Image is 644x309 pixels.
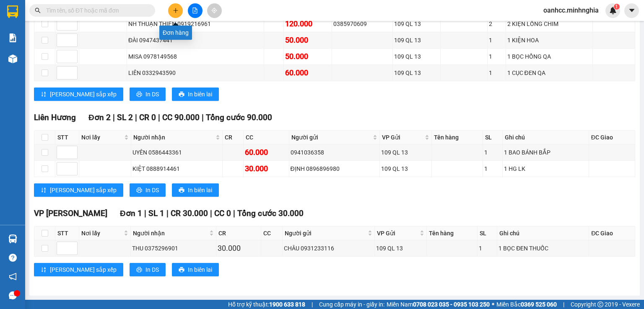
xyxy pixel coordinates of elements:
div: 60.000 [285,67,331,79]
span: Miền Bắc [496,300,557,309]
div: 1 HG LK [504,164,587,173]
div: KIỆT 0888914461 [132,164,221,173]
td: 109 QL 13 [393,65,441,81]
td: 109 QL 13 [375,240,426,257]
span: Đơn 1 [120,209,142,218]
td: 109 QL 13 [393,32,441,49]
div: 109 QL 13 [376,244,425,253]
span: Nơi lấy [81,229,122,238]
div: ĐỊNH 0896896980 [291,164,378,173]
th: CR [223,131,244,144]
span: copyright [597,301,603,307]
span: In biên lai [188,265,212,274]
div: 1 [489,52,504,61]
img: warehouse-icon [8,234,17,243]
span: oanhcc.minhnghia [537,5,605,15]
img: icon-new-feature [609,7,617,14]
span: In DS [145,265,159,274]
div: MISA 0978149568 [128,52,262,61]
span: ⚪️ [492,303,494,306]
div: 2 [489,19,504,28]
th: SL [483,131,503,144]
span: In DS [145,90,159,99]
span: CR 0 [139,113,156,122]
div: 120.000 [285,18,331,30]
div: 1 [479,244,496,253]
span: In biên lai [188,185,212,195]
div: 1 [489,68,504,77]
th: Tên hàng [432,131,483,144]
div: ĐÀI 0947437441 [128,36,262,45]
th: CC [244,131,289,144]
span: plus [173,8,179,13]
span: [PERSON_NAME] sắp xếp [50,185,117,195]
div: 109 QL 13 [381,148,430,157]
img: logo-vxr [7,5,18,18]
button: plus [168,3,183,18]
button: caret-down [624,3,639,18]
th: STT [55,131,79,144]
div: 109 QL 13 [381,164,430,173]
span: | [563,300,564,309]
span: Người nhận [133,229,207,238]
div: 1 [484,164,501,173]
span: printer [179,267,184,273]
span: Người nhận [133,133,214,142]
span: SL 1 [148,209,164,218]
input: Tìm tên, số ĐT hoặc mã đơn [46,6,145,15]
span: In DS [145,185,159,195]
button: aim [207,3,222,18]
div: 2 KIỆN LỒNG CHIM [507,19,591,28]
div: 1 BAO BÁNH BẮP [504,148,587,157]
th: Ghi chú [503,131,589,144]
span: In biên lai [188,90,212,99]
span: aim [211,8,217,13]
div: 109 QL 13 [394,52,439,61]
span: Liên Hương [34,113,76,122]
div: 109 QL 13 [394,36,439,45]
div: 1 KIỆN HOA [507,36,591,45]
span: Người gửi [291,133,371,142]
td: 109 QL 13 [380,144,432,161]
span: CR 30.000 [171,209,208,218]
span: Cung cấp máy in - giấy in: [319,300,384,309]
div: 0941036358 [291,148,378,157]
span: Đơn 2 [88,113,111,122]
th: SL [478,227,497,240]
span: SL 2 [117,113,133,122]
span: notification [9,273,17,281]
span: 1 [615,4,618,10]
span: | [113,113,115,122]
span: VP [PERSON_NAME] [34,209,107,218]
th: CR [216,227,262,240]
span: caret-down [628,7,636,14]
span: question-circle [9,254,17,262]
div: 1 [484,148,501,157]
sup: 1 [614,4,620,10]
span: VP Gửi [377,229,418,238]
img: warehouse-icon [8,54,17,63]
div: THU 0375296901 [132,244,214,253]
span: sort-ascending [41,187,47,194]
th: CC [261,227,282,240]
div: 30.000 [218,242,260,254]
div: 1 BỌC HỒNG QA [507,52,591,61]
span: | [312,300,313,309]
div: 50.000 [285,51,331,62]
button: printerIn DS [130,88,166,101]
span: printer [179,187,184,194]
div: 1 [489,36,504,45]
button: printerIn biên lai [172,88,219,101]
span: Hỗ trợ kỹ thuật: [228,300,305,309]
div: 60.000 [245,147,287,158]
button: printerIn biên lai [172,263,219,276]
div: 109 QL 13 [394,19,439,28]
div: 50.000 [285,34,331,46]
th: Tên hàng [427,227,478,240]
span: sort-ascending [41,267,47,273]
span: | [144,209,146,218]
button: printerIn DS [130,183,166,197]
span: Tổng cước 90.000 [206,113,272,122]
div: 109 QL 13 [394,68,439,77]
strong: 0369 525 060 [521,301,557,308]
